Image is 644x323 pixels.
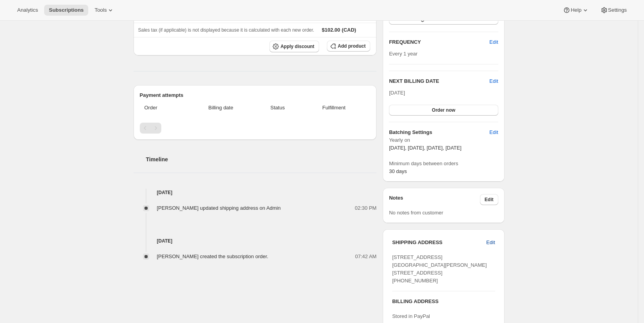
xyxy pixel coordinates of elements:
[389,90,405,96] span: [DATE]
[485,36,503,48] button: Edit
[258,104,298,112] span: Status
[485,196,494,203] span: Edit
[571,7,581,13] span: Help
[17,7,38,13] span: Analytics
[389,160,498,168] span: Minimum days between orders
[134,237,377,245] h4: [DATE]
[90,5,119,16] button: Tools
[389,51,417,57] span: Every 1 year
[489,38,498,46] span: Edit
[269,41,319,52] button: Apply discount
[322,27,340,33] span: $102.00
[482,236,500,249] button: Edit
[489,128,498,136] span: Edit
[392,313,430,319] span: Stored in PayPal
[389,210,443,216] span: No notes from customer
[138,27,314,33] span: Sales tax (if applicable) is not displayed because it is calculated with each new order.
[140,99,187,116] th: Order
[340,26,356,34] span: (CAD)
[389,145,461,151] span: [DATE], [DATE], [DATE], [DATE]
[389,194,480,205] h3: Notes
[389,77,489,85] h2: NEXT BILLING DATE
[392,254,487,284] span: [STREET_ADDRESS][GEOGRAPHIC_DATA][PERSON_NAME] [STREET_ADDRESS] [PHONE_NUMBER]
[389,128,489,136] h6: Batching Settings
[392,239,486,246] h3: SHIPPING ADDRESS
[389,136,498,144] span: Yearly on
[44,5,88,16] button: Subscriptions
[608,7,627,13] span: Settings
[49,7,84,13] span: Subscriptions
[392,298,495,305] h3: BILLING ADDRESS
[355,204,377,212] span: 02:30 PM
[489,77,498,85] button: Edit
[432,107,455,113] span: Order now
[302,104,366,112] span: Fulfillment
[389,168,407,174] span: 30 days
[485,126,503,139] button: Edit
[12,5,43,16] button: Analytics
[327,41,370,52] button: Add product
[140,91,371,99] h2: Payment attempts
[157,253,268,259] span: [PERSON_NAME] created the subscription order.
[355,253,376,261] span: 07:42 AM
[134,189,377,196] h4: [DATE]
[140,123,371,134] nav: Pagination
[280,43,314,50] span: Apply discount
[157,205,281,211] span: [PERSON_NAME] updated shipping address on Admin
[146,155,377,163] h2: Timeline
[596,5,632,16] button: Settings
[389,105,498,116] button: Order now
[95,7,107,13] span: Tools
[486,239,495,246] span: Edit
[189,104,253,112] span: Billing date
[338,43,366,49] span: Add product
[558,5,594,16] button: Help
[389,38,489,46] h2: FREQUENCY
[480,194,498,205] button: Edit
